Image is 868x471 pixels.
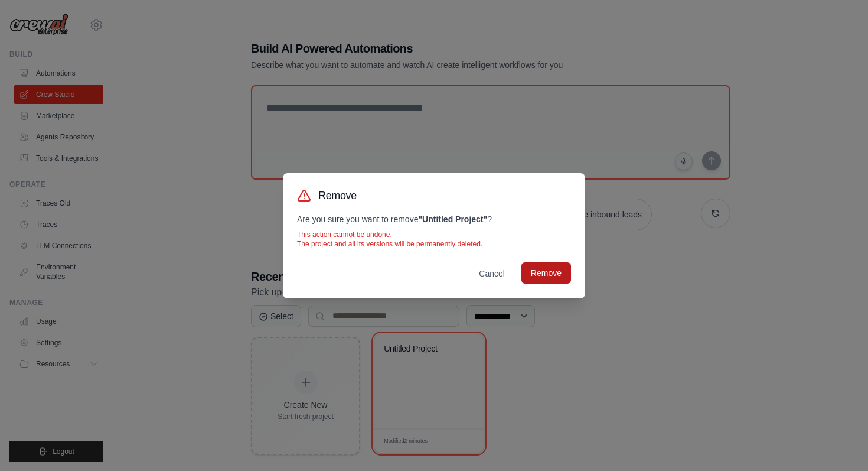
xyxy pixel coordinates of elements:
strong: " Untitled Project " [418,215,487,224]
p: The project and all its versions will be permanently deleted. [297,239,571,249]
button: Cancel [469,263,514,284]
p: This action cannot be undone. [297,230,571,239]
button: Remove [521,262,571,284]
h3: Remove [318,187,357,204]
p: Are you sure you want to remove ? [297,213,571,225]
